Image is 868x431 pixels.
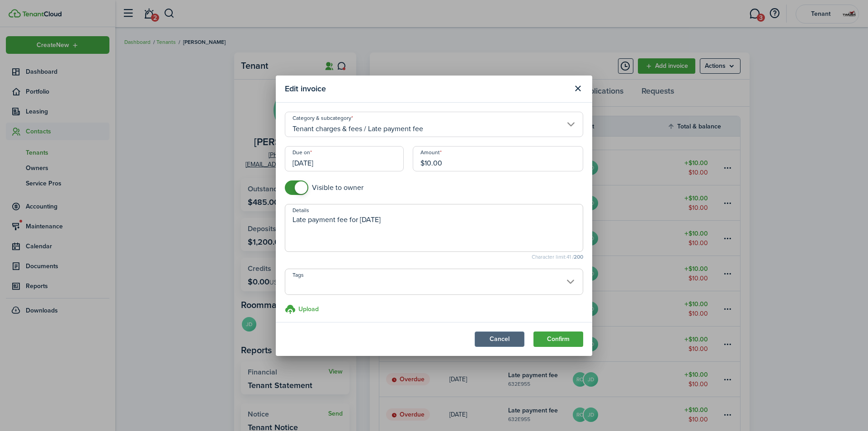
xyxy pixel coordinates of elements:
[570,81,585,96] button: Close modal
[285,146,404,171] input: mm/dd/yyyy
[574,253,583,261] b: 200
[285,80,568,98] modal-title: Edit invoice
[298,304,319,314] h3: Upload
[285,254,583,260] small: Character limit: 41 /
[475,332,524,347] button: Cancel
[533,332,583,347] button: Confirm
[413,146,583,171] input: 0.00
